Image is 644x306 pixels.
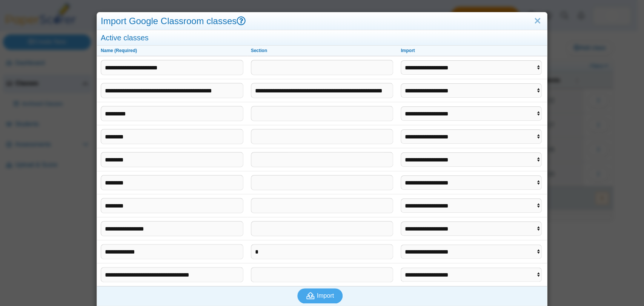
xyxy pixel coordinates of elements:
[247,46,397,56] th: Section
[97,46,247,56] th: Name (Required)
[397,46,547,56] th: Import
[97,12,547,30] div: Import Google Classroom classes
[297,288,343,303] button: Import
[317,292,334,299] span: Import
[532,15,543,28] a: Close
[97,30,547,46] div: Active classes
